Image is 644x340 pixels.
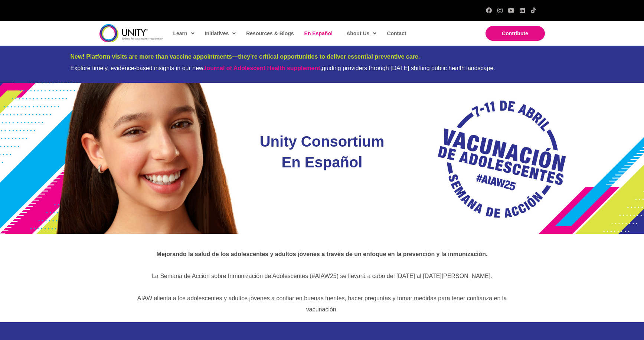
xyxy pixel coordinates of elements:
[387,30,406,36] span: Contact
[99,24,163,42] img: unity-logo-dark
[260,133,385,170] span: Unity Consortium En Español
[157,251,488,257] strong: Mejorando la salud de los adolescentes y adultos jóvenes a través de un enfoque en la prevención ...
[497,7,503,13] a: Instagram
[125,271,519,282] p: La Semana de Acción sobre Inmunización de Adolescentes (#AIAW25) se llevará a cabo del [DATE] al ...
[246,30,294,36] span: Resources & Blogs
[71,65,574,72] div: Explore timely, evidence-based insights in our new guiding providers through [DATE] shifting publ...
[203,65,320,71] a: Journal of Adolescent Health supplement
[301,25,336,42] a: En Español
[383,25,409,42] a: Contact
[508,7,514,13] a: YouTube
[502,30,528,36] span: Contribute
[343,25,379,42] a: About Us
[71,53,420,60] span: New! Platform visits are more than vaccine appointments—they’re critical opportunities to deliver...
[530,7,536,13] a: TikTok
[346,28,376,39] span: About Us
[519,7,525,13] a: LinkedIn
[125,293,519,315] p: AIAW alienta a los adolescentes y adultos jóvenes a confiar en buenas fuentes, hacer preguntas y ...
[242,25,297,42] a: Resources & Blogs
[203,65,322,71] strong: ,
[205,28,236,39] span: Initiatives
[486,7,492,13] a: Facebook
[173,28,194,39] span: Learn
[304,30,333,36] span: En Español
[486,26,545,41] a: Contribute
